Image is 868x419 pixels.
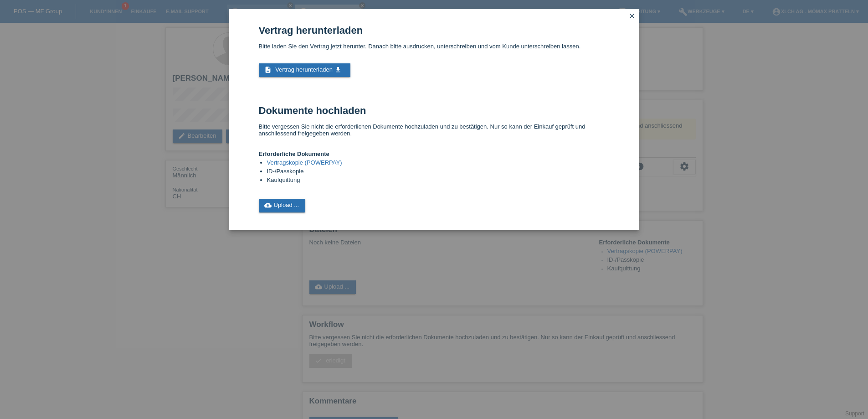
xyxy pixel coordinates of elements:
[259,150,610,157] h4: Erforderliche Dokumente
[259,123,610,137] p: Bitte vergessen Sie nicht die erforderlichen Dokumente hochzuladen und zu bestätigen. Nur so kann...
[259,199,306,212] a: cloud_uploadUpload ...
[264,202,272,209] i: cloud_upload
[267,159,342,166] a: Vertragskopie (POWERPAY)
[259,63,350,77] a: description Vertrag herunterladen get_app
[267,176,610,185] li: Kaufquittung
[275,66,333,73] span: Vertrag herunterladen
[626,11,638,22] a: close
[628,12,636,20] i: close
[267,168,610,176] li: ID-/Passkopie
[259,105,610,116] h1: Dokumente hochladen
[264,66,272,73] i: description
[259,43,610,50] p: Bitte laden Sie den Vertrag jetzt herunter. Danach bitte ausdrucken, unterschreiben und vom Kunde...
[259,25,610,36] h1: Vertrag herunterladen
[334,66,342,73] i: get_app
